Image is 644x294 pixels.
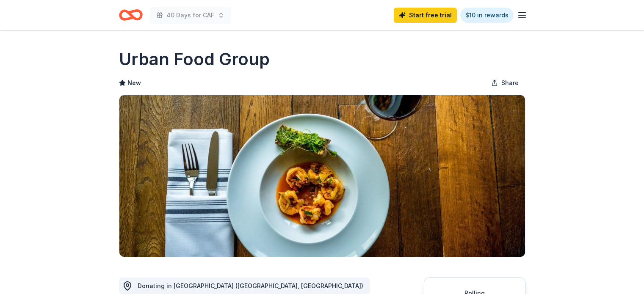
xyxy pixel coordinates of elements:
[149,7,231,24] button: 40 Days for CAF
[166,10,214,20] span: 40 Days for CAF
[501,78,519,88] span: Share
[119,5,143,25] a: Home
[460,8,514,23] a: $10 in rewards
[484,74,525,91] button: Share
[394,8,457,23] a: Start free trial
[127,78,141,88] span: New
[138,282,363,289] span: Donating in [GEOGRAPHIC_DATA] ([GEOGRAPHIC_DATA], [GEOGRAPHIC_DATA])
[119,95,525,257] img: Image for Urban Food Group
[119,47,270,71] h1: Urban Food Group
